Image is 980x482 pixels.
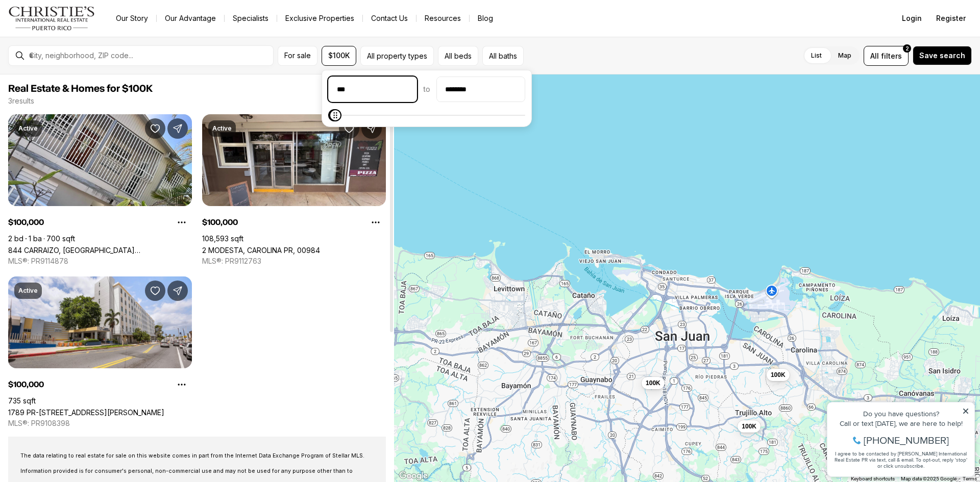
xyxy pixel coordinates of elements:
[360,46,434,66] button: All property types
[18,124,38,133] p: Active
[742,422,756,430] span: 100K
[145,281,165,301] button: Save Property: 1789 PR-21 TORRE METROPOLITANO #413
[157,11,224,26] a: Our Advantage
[328,109,340,121] span: Minimum
[913,46,972,65] button: Save search
[470,11,501,26] a: Blog
[42,48,127,58] span: [PHONE_NUMBER]
[278,46,317,66] button: For sale
[416,11,469,26] a: Resources
[361,118,382,139] button: Share Property
[328,52,350,60] span: $100K
[320,91,392,111] button: Highest Price
[8,84,153,94] span: Real Estate & Homes for $100K
[322,46,356,66] button: $100K
[171,374,192,395] button: Property options
[171,212,192,233] button: Property options
[8,408,164,417] a: 1789 PR-21 TORRE METROPOLITANO #413, SAN JUAN PR, 00918
[8,97,34,105] p: 3 results
[936,14,966,22] span: Register
[212,124,232,133] p: Active
[202,246,320,255] a: 2 MODESTA, CAROLINA PR, 00984
[167,118,188,139] button: Share Property
[771,371,786,379] span: 100K
[642,377,665,389] button: 100K
[363,11,416,26] button: Contact Us
[896,8,928,29] button: Login
[905,44,909,53] span: 2
[8,246,192,255] a: 844 CARRAIZO, SAN JUAN PR, 00926
[339,118,359,139] button: Save Property: 2 MODESTA
[438,46,478,66] button: All beds
[145,118,165,139] button: Save Property: 844 CARRAIZO
[277,11,362,26] a: Exclusive Properties
[8,6,95,31] img: logo
[902,14,922,22] span: Login
[225,11,277,26] a: Specialists
[437,77,525,102] input: priceMax
[13,63,145,82] span: I agree to be contacted by [PERSON_NAME] International Real Estate PR via text, call & email. To ...
[11,23,148,30] div: Do you have questions?
[108,11,156,26] a: Our Story
[803,46,830,65] label: List
[284,52,311,60] span: For sale
[423,85,430,93] span: to
[930,8,972,29] button: Register
[18,287,38,295] p: Active
[329,77,416,102] input: priceMin
[767,369,790,381] button: 100K
[365,212,386,233] button: Property options
[738,420,761,433] button: 100K
[11,33,148,40] div: Call or text [DATE], we are here to help!
[864,46,909,66] button: Allfilters2
[329,109,341,121] span: Maximum
[167,281,188,301] button: Share Property
[482,46,524,66] button: All baths
[646,379,660,387] span: 100K
[881,50,902,61] span: filters
[919,52,965,60] span: Save search
[830,46,860,65] label: Map
[870,50,879,61] span: All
